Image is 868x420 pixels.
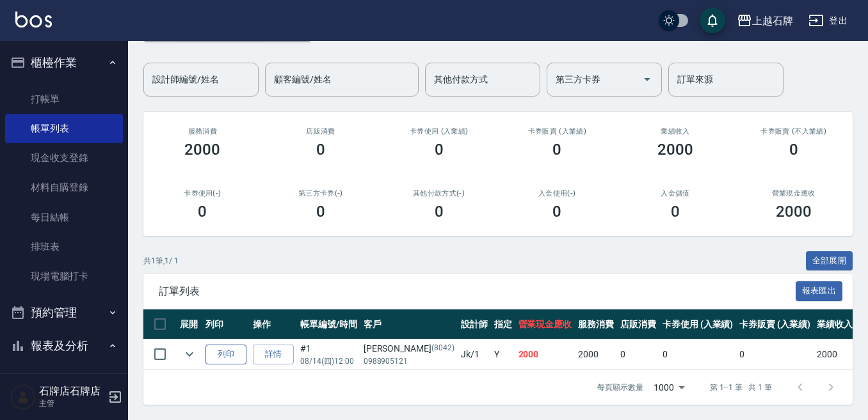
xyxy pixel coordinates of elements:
h2: 卡券販賣 (不入業績) [750,127,837,136]
div: [PERSON_NAME] [364,342,454,355]
h3: 2000 [776,203,812,221]
h2: 業績收入 [632,127,719,136]
p: 08/14 (四) 12:00 [300,355,357,367]
p: 共 1 筆, 1 / 1 [143,255,179,267]
img: Person [10,384,36,410]
th: 操作 [250,309,297,339]
td: 0 [617,339,659,369]
h2: 營業現金應收 [750,189,837,198]
h5: 石牌店石牌店 [39,385,104,398]
h3: 0 [435,203,444,221]
td: Y [491,339,515,369]
th: 服務消費 [575,309,617,339]
a: 詳情 [253,345,294,364]
h2: 卡券販賣 (入業績) [513,127,601,136]
td: #1 [297,339,360,369]
div: 1000 [648,370,689,405]
button: 登出 [803,9,853,33]
span: 訂單列表 [159,285,796,298]
a: 排班表 [5,232,123,261]
div: 上越石牌 [752,13,793,29]
h3: 服務消費 [159,127,246,136]
button: 全部展開 [806,251,853,271]
h3: 2000 [657,141,693,159]
a: 打帳單 [5,84,123,114]
th: 客戶 [360,309,458,339]
th: 帳單編號/時間 [297,309,360,339]
th: 設計師 [458,309,491,339]
button: expand row [180,345,199,364]
button: 報表及分析 [5,329,123,362]
td: 2000 [814,339,856,369]
h2: 入金使用(-) [513,189,601,198]
button: 報表匯出 [796,281,843,301]
h2: 其他付款方式(-) [395,189,483,198]
a: 現場電腦打卡 [5,261,123,291]
td: 2000 [515,339,575,369]
h2: 店販消費 [277,127,365,136]
td: 2000 [575,339,617,369]
h3: 0 [316,141,325,159]
td: 0 [736,339,814,369]
h2: 卡券使用 (入業績) [395,127,483,136]
th: 業績收入 [814,309,856,339]
a: 現金收支登錄 [5,143,123,173]
h3: 0 [316,203,325,221]
h3: 0 [435,141,444,159]
img: Logo [15,12,52,27]
h3: 0 [552,203,561,221]
button: save [700,8,725,33]
a: 每日結帳 [5,203,123,232]
h2: 第三方卡券(-) [277,189,365,198]
h3: 0 [198,203,207,221]
th: 營業現金應收 [515,309,575,339]
a: 報表匯出 [796,284,843,297]
th: 指定 [491,309,515,339]
td: 0 [659,339,737,369]
button: 櫃檯作業 [5,46,123,79]
p: 每頁顯示數量 [597,382,643,393]
th: 卡券販賣 (入業績) [736,309,814,339]
button: 上越石牌 [732,8,798,34]
h2: 卡券使用(-) [159,189,246,198]
h3: 0 [671,203,680,221]
button: Open [637,69,657,89]
h3: 0 [789,141,798,159]
th: 展開 [177,309,202,339]
a: 報表目錄 [5,367,123,396]
button: 預約管理 [5,296,123,329]
th: 卡券使用 (入業績) [659,309,737,339]
a: 材料自購登錄 [5,173,123,202]
th: 列印 [202,309,250,339]
h3: 2000 [184,141,220,159]
td: Jk /1 [458,339,491,369]
p: 主管 [39,398,104,409]
p: (8042) [431,342,454,355]
button: 列印 [205,345,246,364]
th: 店販消費 [617,309,659,339]
a: 帳單列表 [5,114,123,143]
h2: 入金儲值 [632,189,719,198]
h3: 0 [552,141,561,159]
p: 第 1–1 筆 共 1 筆 [710,382,772,393]
p: 0988905121 [364,355,454,367]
